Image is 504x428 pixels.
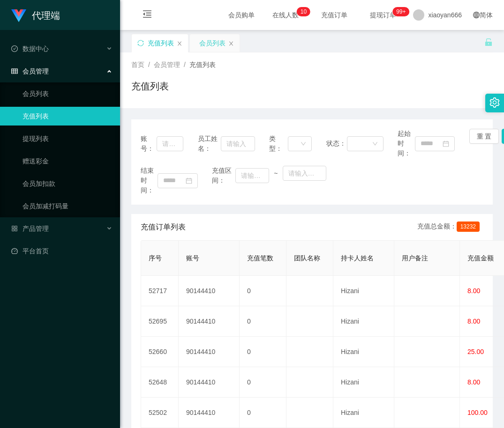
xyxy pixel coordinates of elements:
[11,45,49,52] span: 数据中心
[23,197,113,215] a: 会员加减打码量
[297,7,310,16] sup: 10
[467,409,488,416] span: 100.00
[467,317,480,325] span: 8.00
[469,129,499,144] button: 重 置
[240,337,286,367] td: 0
[141,306,179,337] td: 52695
[154,61,180,68] span: 会员管理
[11,45,18,52] i: 图标: check-circle-o
[228,41,234,46] i: 图标: close
[398,129,414,158] span: 起始时间：
[179,398,240,428] td: 90144410
[269,134,288,154] span: 类型：
[326,139,347,148] span: 状态：
[467,378,480,386] span: 8.00
[11,11,60,19] a: 代理端
[23,152,113,170] a: 赠送彩金
[467,254,494,262] span: 充值金额
[235,168,269,183] input: 请输入最小值为
[189,61,216,68] span: 充值列表
[131,61,144,68] span: 首页
[212,166,235,185] span: 充值区间：
[457,221,480,232] span: 13232
[184,61,186,68] span: /
[301,141,306,148] i: 图标: down
[148,61,150,68] span: /
[186,254,199,262] span: 账号
[473,12,480,18] i: 图标: global
[294,254,320,262] span: 团队名称
[23,107,113,125] a: 充值列表
[141,367,179,398] td: 52648
[131,79,169,93] h1: 充值列表
[23,174,113,193] a: 会员加扣款
[11,242,113,260] a: 图标: dashboard平台首页
[341,254,374,262] span: 持卡人姓名
[402,254,428,262] span: 用户备注
[141,166,158,195] span: 结束时间：
[177,41,182,46] i: 图标: close
[131,0,163,30] i: 图标: menu-fold
[198,134,221,154] span: 员工姓名：
[11,67,49,75] span: 会员管理
[283,166,326,181] input: 请输入最大值
[141,337,179,367] td: 52660
[269,169,282,178] span: ~
[179,276,240,306] td: 90144410
[240,367,286,398] td: 0
[333,367,394,398] td: Hizani
[221,136,255,151] input: 请输入
[157,136,183,151] input: 请输入
[333,337,394,367] td: Hizani
[417,221,483,233] div: 充值总金额：
[247,254,273,262] span: 充值笔数
[467,287,480,295] span: 8.00
[11,225,49,232] span: 产品管理
[240,306,286,337] td: 0
[467,348,484,355] span: 25.00
[149,254,162,262] span: 序号
[23,129,113,148] a: 提现列表
[141,276,179,306] td: 52717
[333,276,394,306] td: Hizani
[392,7,409,16] sup: 1181
[333,306,394,337] td: Hizani
[303,7,307,16] p: 0
[23,84,113,103] a: 会员列表
[32,0,60,30] h1: 代理端
[141,221,186,233] span: 充值订单列表
[443,140,449,147] i: 图标: calendar
[372,141,378,148] i: 图标: down
[141,398,179,428] td: 52502
[137,40,144,46] i: 图标: sync
[268,12,303,18] span: 在线人数
[179,306,240,337] td: 90144410
[333,398,394,428] td: Hizani
[186,177,192,184] i: 图标: calendar
[11,68,18,74] i: 图标: table
[179,367,240,398] td: 90144410
[11,9,26,22] img: logo.9652507e.png
[240,276,286,306] td: 0
[141,134,157,154] span: 账号：
[301,7,304,16] p: 1
[11,225,18,232] i: 图标: appstore-o
[316,12,352,18] span: 充值订单
[179,337,240,367] td: 90144410
[148,34,174,52] div: 充值列表
[365,12,401,18] span: 提现订单
[489,97,500,108] i: 图标: setting
[240,398,286,428] td: 0
[199,34,226,52] div: 会员列表
[484,38,493,46] i: 图标: unlock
